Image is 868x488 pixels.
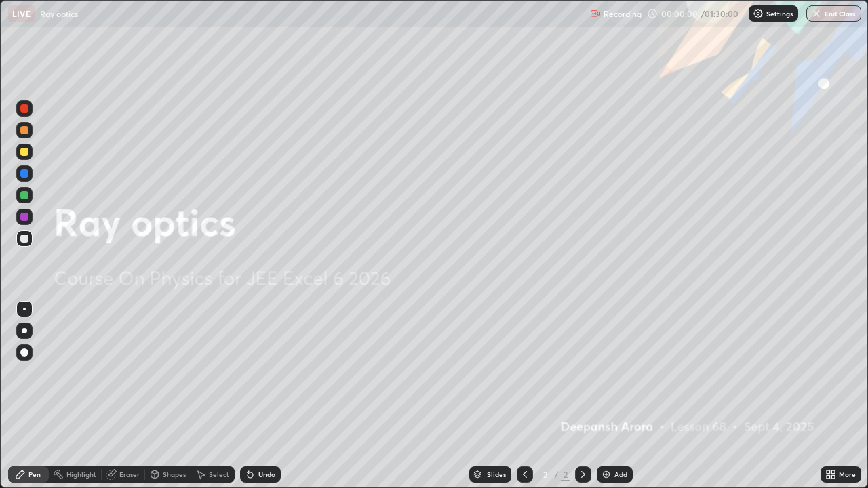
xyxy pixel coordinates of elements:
img: recording.375f2c34.svg [590,8,601,19]
p: Ray optics [40,8,78,19]
div: / [555,470,559,479]
div: 2 [538,470,552,479]
img: class-settings-icons [753,8,764,19]
div: Shapes [163,471,186,478]
p: Settings [766,10,793,17]
div: Add [614,471,627,478]
img: end-class-cross [811,8,822,19]
div: Select [209,471,229,478]
div: Slides [487,471,506,478]
div: Pen [28,471,41,478]
div: Undo [258,471,275,478]
div: More [839,471,856,478]
button: End Class [806,5,861,22]
div: Eraser [119,471,140,478]
div: Highlight [66,471,96,478]
img: add-slide-button [601,469,612,480]
div: 2 [561,468,570,481]
p: LIVE [12,8,31,19]
p: Recording [604,9,642,19]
